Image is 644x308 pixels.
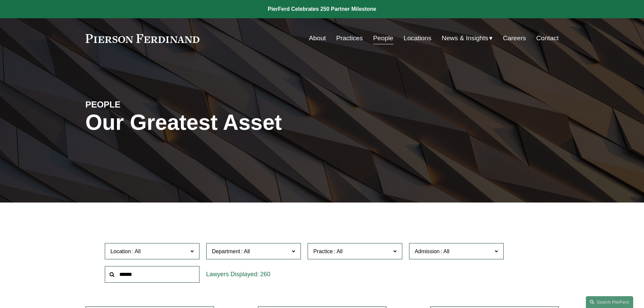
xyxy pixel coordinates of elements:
span: Location [111,248,131,254]
h1: Our Greatest Asset [86,110,401,135]
span: 260 [260,271,270,278]
span: Department [212,248,240,254]
span: News & Insights [442,32,488,44]
a: Careers [503,32,526,45]
a: Search this site [586,296,633,308]
a: folder dropdown [442,32,493,45]
span: Admission [415,248,440,254]
a: Practices [336,32,363,45]
a: Locations [404,32,431,45]
a: About [309,32,326,45]
a: Contact [536,32,558,45]
a: People [373,32,393,45]
h4: PEOPLE [86,99,204,110]
span: Practice [313,248,333,254]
